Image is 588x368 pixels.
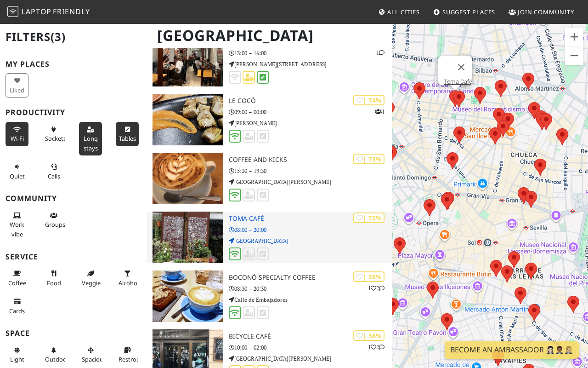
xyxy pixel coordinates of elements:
[229,343,392,352] p: 10:00 – 02:00
[42,343,65,367] button: Outdoor
[82,355,106,363] span: Spacious
[229,295,392,304] p: Calle de Embajadores
[42,266,65,290] button: Food
[84,134,98,152] span: Long stays
[387,8,420,16] span: All Cities
[48,172,60,180] span: Video/audio calls
[153,212,223,263] img: Toma Café
[7,4,90,20] a: LaptopFriendly LaptopFriendly
[79,266,102,290] button: Veggie
[116,343,139,367] button: Restroom
[229,354,392,363] p: [GEOGRAPHIC_DATA][PERSON_NAME]
[153,153,223,204] img: Coffee and Kicks
[353,330,384,341] div: | 56%
[374,4,424,20] a: All Cities
[6,108,141,117] h3: Productivity
[229,97,392,105] h3: Le Cocó
[6,294,28,318] button: Cards
[9,307,25,315] span: Credit cards
[430,4,499,20] a: Suggest Places
[375,107,384,116] p: 1
[153,94,223,145] img: Le Cocó
[45,220,65,229] span: Group tables
[6,194,141,203] h3: Community
[450,56,472,78] button: Close
[116,266,139,290] button: Alcohol
[150,23,390,48] h1: [GEOGRAPHIC_DATA]
[10,220,24,238] span: People working
[147,270,392,322] a: Boconó Specialty Coffee | 59% 12 Boconó Specialty Coffee 08:30 – 20:30 Calle de Embajadores
[229,225,392,234] p: 08:00 – 20:00
[353,154,384,164] div: | 73%
[353,213,384,223] div: | 72%
[229,108,392,116] p: 09:00 – 00:00
[229,156,392,164] h3: Coffee and Kicks
[153,270,223,322] img: Boconó Specialty Coffee
[6,253,141,261] h3: Service
[6,159,28,184] button: Quiet
[445,341,579,359] a: Become an Ambassador 🤵🏻‍♀️🤵🏾‍♂️🤵🏼‍♀️
[229,284,392,293] p: 08:30 – 20:30
[505,4,578,20] a: Join Community
[229,236,392,245] p: [GEOGRAPHIC_DATA]
[147,35,392,86] a: Vietnam Restaurant | 49% 1 Vietnam Restaurant 13:00 – 16:00 [PERSON_NAME][STREET_ADDRESS]
[444,78,472,85] a: Toma Café
[368,284,384,293] p: 1 2
[147,153,392,204] a: Coffee and Kicks | 73% Coffee and Kicks 15:30 – 19:30 [GEOGRAPHIC_DATA][PERSON_NAME]
[6,23,141,51] h2: Filters
[11,134,24,143] span: Stable Wi-Fi
[565,28,583,46] button: Zoom in
[116,122,139,146] button: Tables
[229,274,392,282] h3: Boconó Specialty Coffee
[153,35,223,86] img: Vietnam Restaurant
[229,178,392,186] p: [GEOGRAPHIC_DATA][PERSON_NAME]
[229,60,392,69] p: [PERSON_NAME][STREET_ADDRESS]
[442,8,496,16] span: Suggest Places
[6,266,28,290] button: Coffee
[368,343,384,351] p: 1 2
[6,208,28,241] button: Work vibe
[79,122,102,155] button: Long stays
[10,172,25,180] span: Quiet
[565,46,583,65] button: Zoom out
[518,8,574,16] span: Join Community
[22,6,51,17] span: Laptop
[42,122,65,146] button: Sockets
[119,355,146,363] span: Restroom
[147,94,392,145] a: Le Cocó | 74% 1 Le Cocó 09:00 – 00:00 [PERSON_NAME]
[7,6,18,17] img: LaptopFriendly
[47,279,61,287] span: Food
[53,6,90,17] span: Friendly
[6,329,141,338] h3: Space
[353,95,384,105] div: | 74%
[353,271,384,282] div: | 59%
[229,167,392,175] p: 15:30 – 19:30
[6,60,141,69] h3: My Places
[8,279,26,287] span: Coffee
[6,343,28,367] button: Light
[147,212,392,263] a: Toma Café | 72% Toma Café 08:00 – 20:00 [GEOGRAPHIC_DATA]
[6,122,28,146] button: Wi-Fi
[119,134,136,143] span: Work-friendly tables
[42,159,65,184] button: Calls
[229,119,392,127] p: [PERSON_NAME]
[51,29,66,44] span: (3)
[42,208,65,232] button: Groups
[229,333,392,340] h3: Bicycle Café
[79,343,102,367] button: Spacious
[10,355,24,363] span: Natural light
[119,279,139,287] span: Alcohol
[45,134,66,143] span: Power sockets
[229,215,392,223] h3: Toma Café
[82,279,101,287] span: Veggie
[45,355,69,363] span: Outdoor area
